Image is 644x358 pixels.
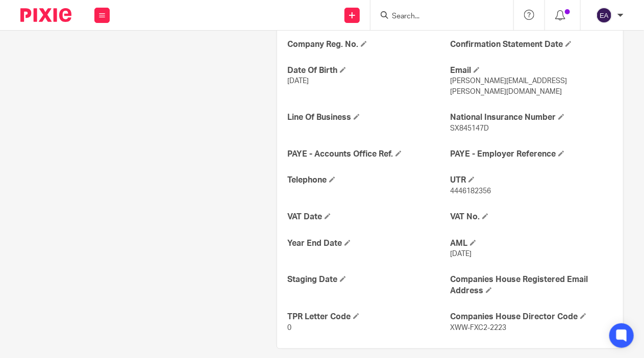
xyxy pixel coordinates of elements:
[391,12,483,21] input: Search
[287,112,450,123] h4: Line Of Business
[596,7,612,23] img: svg%3E
[287,175,450,186] h4: Telephone
[450,65,613,76] h4: Email
[450,125,489,132] span: SX845147D
[450,250,472,258] span: [DATE]
[287,324,291,331] span: 0
[287,149,450,160] h4: PAYE - Accounts Office Ref.
[287,65,450,76] h4: Date Of Birth
[287,78,309,85] span: [DATE]
[450,39,613,50] h4: Confirmation Statement Date
[287,274,450,285] h4: Staging Date
[450,78,567,95] span: [PERSON_NAME][EMAIL_ADDRESS][PERSON_NAME][DOMAIN_NAME]
[287,39,450,50] h4: Company Reg. No.
[450,324,506,331] span: XWW-FXC2-2223
[287,312,450,322] h4: TPR Letter Code
[287,238,450,249] h4: Year End Date
[20,8,71,22] img: Pixie
[450,212,613,222] h4: VAT No.
[450,238,613,249] h4: AML
[450,149,613,160] h4: PAYE - Employer Reference
[450,188,491,195] span: 4446182356
[450,112,613,123] h4: National Insurance Number
[450,312,613,322] h4: Companies House Director Code
[450,175,613,186] h4: UTR
[287,212,450,222] h4: VAT Date
[450,274,613,296] h4: Companies House Registered Email Address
